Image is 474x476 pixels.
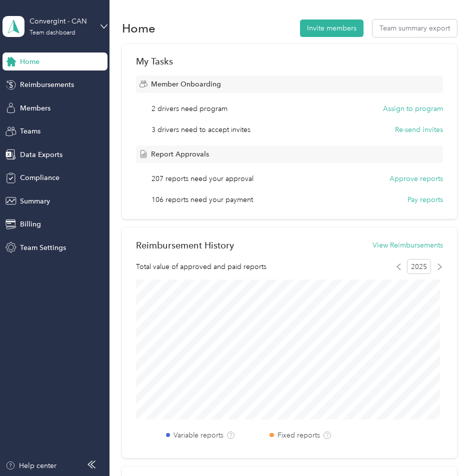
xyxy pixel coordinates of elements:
[151,103,227,114] span: 2 drivers need program
[20,219,41,229] span: Billing
[29,16,92,26] div: Convergint - CAN
[418,420,474,476] iframe: Everlance-gr Chat Button Frame
[20,196,50,206] span: Summary
[151,124,250,135] span: 3 drivers need to accept invites
[20,56,39,67] span: Home
[20,126,40,136] span: Teams
[151,194,253,205] span: 106 reports need your payment
[29,30,75,36] div: Team dashboard
[5,460,56,471] button: Help center
[372,19,457,37] button: Team summary export
[20,103,50,113] span: Members
[136,240,234,250] h2: Reimbursement History
[20,172,59,183] span: Compliance
[151,149,209,159] span: Report Approvals
[277,430,320,440] label: Fixed reports
[173,430,223,440] label: Variable reports
[20,79,74,90] span: Reimbursements
[300,19,363,37] button: Invite members
[136,56,443,66] div: My Tasks
[407,259,431,274] span: 2025
[383,103,443,114] button: Assign to program
[372,240,443,250] button: View Reimbursements
[395,124,443,135] button: Re-send invites
[20,242,66,253] span: Team Settings
[151,173,253,184] span: 207 reports need your approval
[122,23,155,33] h1: Home
[136,261,266,272] span: Total value of approved and paid reports
[20,149,62,160] span: Data Exports
[389,173,443,184] button: Approve reports
[151,79,221,89] span: Member Onboarding
[407,194,443,205] button: Pay reports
